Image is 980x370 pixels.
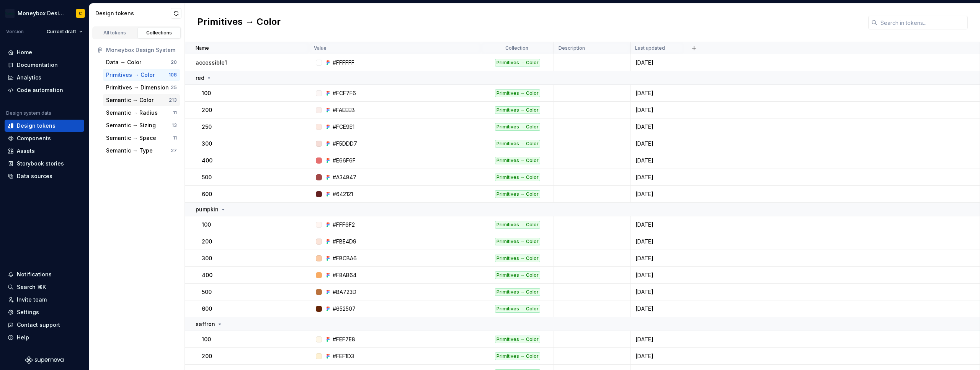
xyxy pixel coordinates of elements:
svg: Supernova Logo [25,356,64,364]
div: All tokens [96,30,134,36]
p: 300 [202,255,212,262]
p: 100 [202,89,211,97]
div: #FAEEEB [333,106,355,114]
div: [DATE] [631,106,683,114]
button: Current draft [43,26,86,37]
div: Primitives → Color [495,255,540,262]
div: Primitives → Color [495,140,540,148]
div: [DATE] [631,140,683,148]
div: Primitives → Color [495,123,540,131]
div: Primitives → Color [495,352,540,360]
div: Semantic → Sizing [106,122,156,129]
div: #E66F6F [333,157,356,164]
div: Home [17,49,32,56]
button: Data → Color20 [103,56,180,68]
p: 100 [202,221,211,229]
a: Data sources [5,170,84,182]
button: Semantic → Radius11 [103,107,180,119]
button: Help [5,331,84,344]
p: 400 [202,271,212,279]
div: [DATE] [631,288,683,296]
div: #FCF7F6 [333,89,356,97]
div: 25 [171,84,177,91]
div: Assets [17,147,35,155]
div: Semantic → Radius [106,109,158,117]
div: Semantic → Space [106,134,156,142]
a: Semantic → Space11 [103,132,180,144]
div: Primitives → Dimension [106,84,169,91]
div: [DATE] [631,352,683,360]
div: [DATE] [631,89,683,97]
a: Settings [5,306,84,318]
div: [DATE] [631,305,683,313]
p: 200 [202,238,212,245]
div: Components [17,135,51,142]
p: Value [314,45,327,51]
p: 200 [202,352,212,360]
div: Collections [140,30,178,36]
div: [DATE] [631,238,683,245]
div: #FBCBA6 [333,255,357,262]
div: #FFF6F2 [333,221,355,229]
button: Primitives → Color108 [103,69,180,81]
button: Notifications [5,268,84,281]
button: Semantic → Type27 [103,144,180,157]
div: 13 [172,122,177,128]
div: 20 [171,59,177,65]
a: Components [5,132,84,144]
div: [DATE] [631,59,683,67]
h2: Primitives → Color [197,16,281,29]
div: Primitives → Color [495,59,540,67]
div: Moneybox Design System [18,10,67,17]
div: Notifications [17,271,52,278]
p: 600 [202,190,212,198]
p: saffron [196,320,215,328]
div: Documentation [17,61,58,69]
p: 100 [202,336,211,343]
div: [DATE] [631,255,683,262]
button: Semantic → Sizing13 [103,119,180,131]
div: [DATE] [631,174,683,181]
div: #F8AB64 [333,271,356,279]
div: Invite team [17,296,47,303]
a: Analytics [5,71,84,84]
button: Primitives → Dimension25 [103,81,180,94]
div: [DATE] [631,271,683,279]
div: 27 [171,148,177,154]
div: [DATE] [631,221,683,229]
div: Design system data [6,110,51,116]
div: [DATE] [631,157,683,164]
div: Primitives → Color [495,288,540,296]
p: 250 [202,123,212,131]
div: #FEF7E8 [333,336,355,343]
p: Name [196,45,209,51]
div: Settings [17,308,39,316]
div: Semantic → Type [106,147,153,154]
div: Primitives → Color [495,221,540,229]
div: Search ⌘K [17,283,46,291]
div: Primitives → Color [495,238,540,245]
a: Storybook stories [5,157,84,170]
div: 11 [173,110,177,116]
div: #FBE4D9 [333,238,356,245]
div: 11 [173,135,177,141]
div: Moneybox Design System [106,46,177,54]
div: Storybook stories [17,160,64,167]
div: #FEF1D3 [333,352,354,360]
div: #642121 [333,190,353,198]
button: Semantic → Color213 [103,94,180,106]
div: #652507 [333,305,356,313]
div: #FFFFFF [333,59,354,67]
a: Invite team [5,294,84,306]
div: Primitives → Color [495,157,540,164]
div: #A34847 [333,174,356,181]
div: 213 [169,97,177,103]
div: Primitives → Color [106,71,155,79]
